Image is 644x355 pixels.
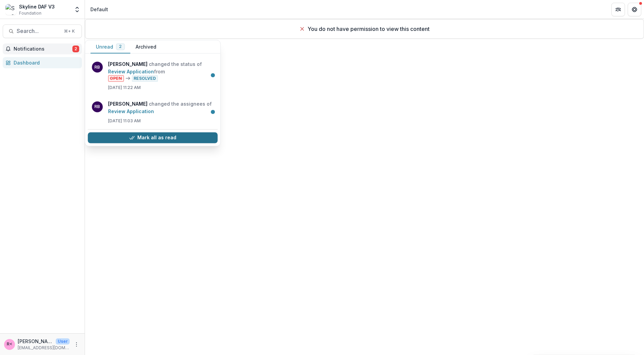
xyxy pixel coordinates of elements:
[628,3,641,16] button: Get Help
[72,340,81,349] button: More
[5,4,16,15] img: Skyline DAF V3
[18,345,70,351] p: [EMAIL_ADDRESS][DOMAIN_NAME]
[88,4,111,14] nav: breadcrumb
[3,24,82,38] button: Search...
[14,46,72,52] span: Notifications
[108,60,213,82] p: changed the status of from
[90,40,130,54] button: Unread
[3,57,82,68] a: Dashboard
[19,3,55,10] div: Skyline DAF V3
[119,44,122,49] span: 2
[72,46,79,52] span: 2
[308,25,430,33] p: You do not have permission to view this content
[90,6,108,13] div: Default
[14,59,76,66] div: Dashboard
[56,338,70,344] p: User
[7,342,12,347] div: Rose Brookhouse <rose@skylinefoundation.org>
[3,43,82,54] button: Notifications2
[88,132,217,143] button: Mark all as read
[19,10,41,16] span: Foundation
[108,69,154,74] a: Review Application
[72,3,82,16] button: Open entity switcher
[130,40,162,54] button: Archived
[17,28,60,34] span: Search...
[108,108,154,114] a: Review Application
[108,100,213,115] p: changed the assignees of
[18,338,53,345] p: [PERSON_NAME] <[PERSON_NAME][EMAIL_ADDRESS][DOMAIN_NAME]>
[63,28,76,35] div: ⌘ + K
[611,3,625,16] button: Partners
